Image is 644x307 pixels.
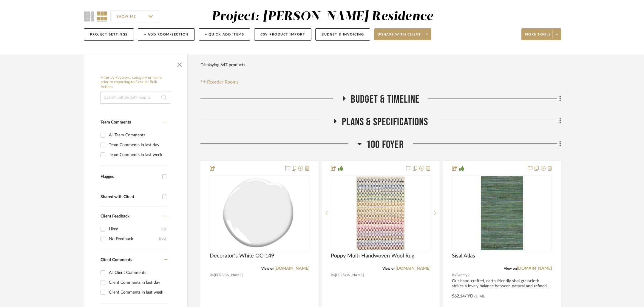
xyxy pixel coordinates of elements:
[456,272,470,278] span: Twenty2
[366,138,404,151] span: 100 Foyer
[331,272,335,278] span: By
[101,214,129,218] span: Client Feedback
[331,175,430,251] div: 0
[374,28,431,40] button: Share with client
[138,28,195,41] button: + Add Room/Section
[525,32,551,41] span: More tools
[101,92,170,104] input: Search within 647 results
[109,140,166,150] div: Team Comments in last day
[109,150,166,160] div: Team Comments in last week
[222,176,297,250] img: Decorator's White OC-149
[200,59,245,71] div: Displaying 647 products
[382,267,396,270] span: View on
[214,272,243,278] span: [PERSON_NAME]
[101,195,159,200] div: Shared with Client
[378,32,421,41] span: Share with client
[335,272,364,278] span: [PERSON_NAME]
[101,75,170,90] h6: Filter by keyword, category or name prior to exporting to Excel or Bulk Actions
[517,266,552,271] a: [DOMAIN_NAME]
[109,288,166,297] div: Client Comments in last week
[84,28,134,41] button: Project Settings
[101,120,131,124] span: Team Comments
[109,268,166,277] div: All Client Comments
[207,78,239,86] span: Reorder Rooms
[261,267,274,270] span: View on
[109,224,161,234] div: Liked
[254,28,311,41] button: CSV Product Import
[331,253,414,259] span: Poppy Multi Handwoven Wool Rug
[174,58,186,70] button: Close
[355,176,407,250] img: Poppy Multi Handwoven Wool Rug
[396,266,430,271] a: [DOMAIN_NAME]
[159,234,166,244] div: (129)
[342,116,428,129] span: Plans & Specifications
[210,272,214,278] span: By
[452,253,475,259] span: Sisal Atlas
[109,130,166,140] div: All Team Comments
[199,28,251,41] button: + Quick Add Items
[452,272,456,278] span: By
[109,234,159,244] div: No Feedback
[210,253,274,259] span: Decorator's White OC-149
[351,93,419,106] span: Budget & Timeline
[521,28,561,40] button: More tools
[315,28,370,41] button: Budget & Invoicing
[200,78,239,86] button: Reorder Rooms
[481,176,523,250] img: Sisal Atlas
[274,266,309,271] a: [DOMAIN_NAME]
[504,267,517,270] span: View on
[161,224,166,234] div: (57)
[211,10,433,23] div: Project: [PERSON_NAME] Residence
[101,174,159,179] div: Flagged
[101,258,132,262] span: Client Comments
[109,278,166,287] div: Client Comments in last day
